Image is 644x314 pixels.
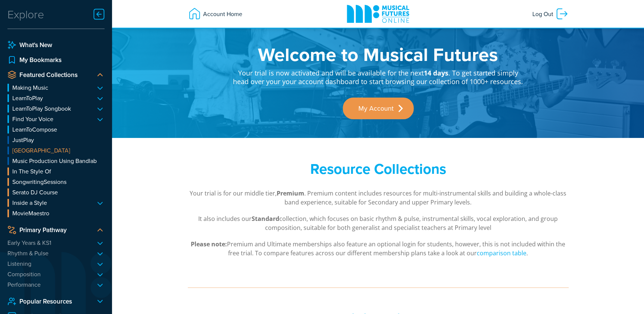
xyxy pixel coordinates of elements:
p: Premium and Ultimate memberships also feature an optional login for students, however, this is no... [188,240,569,258]
div: Explore [7,7,44,22]
a: Primary Pathway [7,225,90,234]
a: SongwritingSessions [7,178,105,186]
a: Account Home [184,3,246,24]
li: Listening [7,260,105,268]
a: LearnToPlay [7,94,105,102]
span: Account Home [201,7,242,21]
li: Composition [7,270,105,278]
a: Featured Collections [7,70,90,79]
a: MovieMaestro [7,209,105,217]
a: My Account [343,98,414,119]
a: Music Production Using Bandlab [7,157,105,165]
p: Your trial is now activated and will be available for the next . To get started simply head over ... [233,64,524,86]
a: Making Music [7,84,105,92]
p: Your trial is for our middle tier, . Premium content includes resources for multi-instrumental sk... [188,189,569,207]
a: JustPlay [7,136,105,144]
a: [GEOGRAPHIC_DATA] [7,147,105,154]
strong: Standard [252,215,279,223]
a: Log Out [529,3,572,24]
strong: 14 days [424,68,448,77]
a: comparison table [477,249,526,258]
strong: Please note: [191,240,227,248]
li: Performance [7,281,105,289]
a: LearnToCompose [7,126,105,133]
a: Serato DJ Course [7,188,105,196]
li: Rhythm & Pulse [7,249,105,257]
a: Popular Resources [7,297,90,306]
a: What's New [7,40,105,49]
p: It also includes our collection, which focuses on basic rhythm & pulse, instrumental skills, voca... [188,214,569,232]
strong: Premium [277,189,304,197]
a: LearnToPlay Songbook [7,105,105,113]
a: Inside a Style [7,199,105,207]
h2: Resource Collections [233,160,524,178]
span: Log Out [532,7,555,21]
h1: Welcome to Musical Futures [233,45,524,64]
a: In The Style Of [7,167,105,175]
li: Early Years & KS1 [7,239,105,247]
a: My Bookmarks [7,55,105,64]
a: Find Your Voice [7,115,105,123]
